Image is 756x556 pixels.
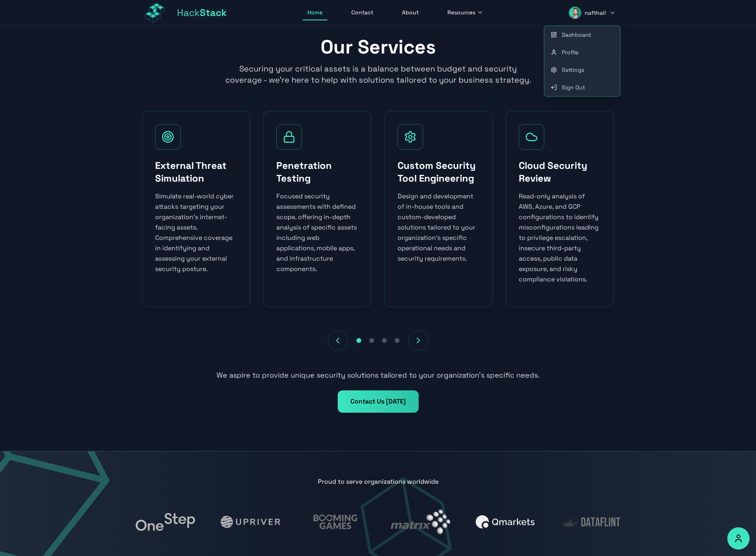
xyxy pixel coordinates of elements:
[155,159,237,185] h3: External Threat Simulation
[519,159,601,185] h3: Cloud Security Review
[397,5,423,20] a: About
[177,6,227,19] span: Hack
[346,5,378,20] a: Contact
[544,79,620,96] button: Sign Out
[328,330,348,350] button: Previous services
[391,509,450,535] img: Matrix
[276,159,358,185] h3: Penetration Testing
[307,508,364,535] img: Booming Games
[398,191,480,264] p: Design and development of in-house tools and custom-developed solutions tailored to your organiza...
[136,513,195,530] img: OneStep
[155,191,237,274] p: Simulate real-world cyber attacks targeting your organization's internet-facing assets. Comprehen...
[398,159,480,185] h3: Custom Security Tool Engineering
[225,63,531,85] p: Securing your critical assets is a balance between budget and security coverage - we're here to h...
[447,8,475,16] span: Resources
[136,370,620,381] p: We aspire to provide unique security solutions tailored to your organization's specific needs.
[544,61,620,79] a: Settings
[200,6,227,19] span: Stack
[136,38,620,57] h2: Our Services
[561,517,620,526] img: DataFlint
[338,390,419,413] a: Contact Us [DATE]
[727,527,750,550] button: Accessibility Options
[276,191,358,274] p: Focused security assessments with defined scope, offering in-depth analysis of specific assets in...
[585,9,606,17] span: nafthali
[519,191,601,285] p: Read-only analysis of AWS, Azure, and GCP configurations to identify misconfigurations leading to...
[544,26,620,44] a: Dashboard
[564,3,620,22] button: nafthali
[220,516,280,528] img: Upriver
[569,6,581,19] img: nafthali
[544,44,620,61] a: Profile
[476,515,535,528] img: Qmarkets
[392,336,402,345] button: Go to slide 4
[303,5,327,20] a: Home
[443,5,488,20] button: Resources
[367,336,376,345] button: Go to slide 2
[380,336,389,345] button: Go to slide 3
[408,330,428,350] button: Next services
[354,336,364,345] button: Go to slide 1
[136,477,620,487] p: Proud to serve organizations worldwide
